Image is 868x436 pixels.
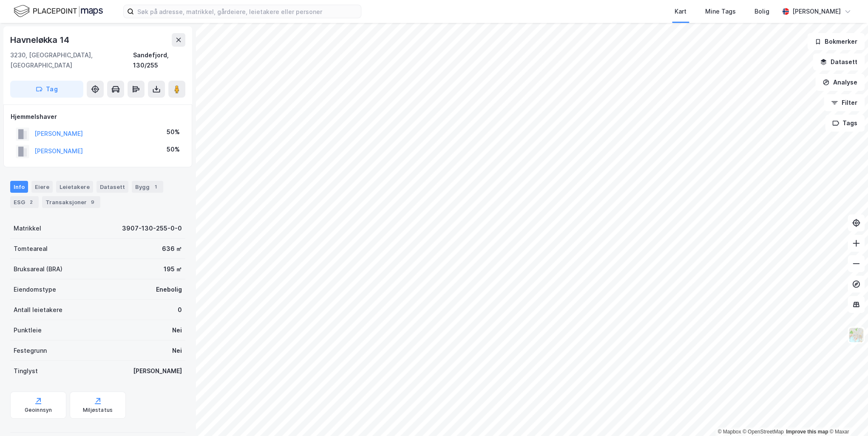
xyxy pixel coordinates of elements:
[807,33,865,50] button: Bokmerker
[825,395,868,436] div: Kontrollprogram for chat
[164,264,182,274] div: 195 ㎡
[31,181,53,193] div: Eiere
[151,183,160,191] div: 1
[178,305,182,315] div: 0
[14,366,38,376] div: Tinglyst
[14,284,56,295] div: Eiendomstype
[83,407,113,413] div: Miljøstatus
[743,429,784,435] a: OpenStreetMap
[134,5,361,18] input: Søk på adresse, matrikkel, gårdeiere, leietakere eller personer
[27,198,35,206] div: 2
[172,346,182,356] div: Nei
[133,50,185,70] div: Sandefjord, 130/255
[14,264,62,274] div: Bruksareal (BRA)
[167,144,180,155] div: 50%
[25,407,52,413] div: Geoinnsyn
[162,244,182,254] div: 636 ㎡
[848,327,864,343] img: Z
[96,181,128,193] div: Datasett
[755,6,769,17] div: Bolig
[56,181,93,193] div: Leietakere
[825,115,865,132] button: Tags
[815,74,865,91] button: Analyse
[786,429,828,435] a: Improve this map
[42,196,100,208] div: Transaksjoner
[14,244,48,254] div: Tomteareal
[14,305,62,315] div: Antall leietakere
[122,223,182,233] div: 3907-130-255-0-0
[10,81,83,98] button: Tag
[824,94,865,111] button: Filter
[14,325,42,335] div: Punktleie
[813,53,865,70] button: Datasett
[10,181,28,193] div: Info
[132,181,163,193] div: Bygg
[167,127,180,137] div: 50%
[11,112,185,122] div: Hjemmelshaver
[14,223,41,233] div: Matrikkel
[14,346,47,356] div: Festegrunn
[825,395,868,436] iframe: Chat Widget
[133,366,182,376] div: [PERSON_NAME]
[156,284,182,295] div: Enebolig
[10,33,71,47] div: Havneløkka 14
[718,429,741,435] a: Mapbox
[14,4,103,19] img: logo.f888ab2527a4732fd821a326f86c7f29.svg
[792,6,841,17] div: [PERSON_NAME]
[10,196,39,208] div: ESG
[675,6,686,17] div: Kart
[88,198,97,206] div: 9
[705,6,736,17] div: Mine Tags
[10,50,133,70] div: 3230, [GEOGRAPHIC_DATA], [GEOGRAPHIC_DATA]
[172,325,182,335] div: Nei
